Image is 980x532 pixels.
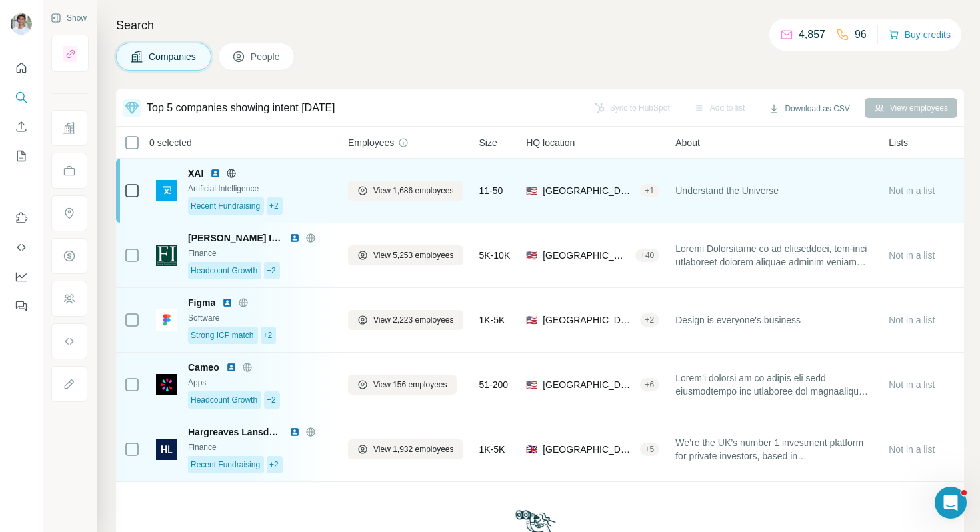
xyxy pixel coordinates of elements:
button: View 1,686 employees [348,181,463,201]
span: Not in a list [889,185,935,196]
h4: Search [116,16,964,35]
span: 1K-5K [479,443,505,456]
button: Enrich CSV [11,115,32,139]
span: [GEOGRAPHIC_DATA], [US_STATE] [543,184,634,197]
span: Not in a list [889,315,935,325]
span: Figma [188,296,215,309]
span: [GEOGRAPHIC_DATA], [US_STATE] [543,313,634,327]
span: Understand the Universe [675,184,779,197]
button: View 156 employees [348,375,457,395]
div: Software [188,312,332,324]
span: Companies [149,50,197,63]
button: Use Surfe on LinkedIn [11,206,32,230]
span: Loremi Dolorsitame co ad elitseddoei, tem-inci utlaboreet dolorem aliquae adminim veniam quisn ex... [675,242,873,269]
button: Show [41,8,96,28]
img: LinkedIn logo [222,297,233,308]
span: +2 [267,394,276,406]
span: We’re the UK’s number 1 investment platform for private investors, based in [GEOGRAPHIC_DATA]. Fo... [675,436,873,463]
p: 96 [855,27,867,43]
div: Apps [188,377,332,389]
span: 🇺🇸 [526,184,537,197]
span: View 2,223 employees [373,314,454,326]
div: + 1 [640,185,660,197]
button: Search [11,85,32,109]
img: LinkedIn logo [289,427,300,437]
span: Lorem’i dolorsi am co adipis eli sedd eiusmodtempo inc utlaboree dol magnaaliqua en admin! Venia ... [675,371,873,398]
div: + 40 [635,249,659,261]
img: LinkedIn logo [210,168,221,179]
span: 🇺🇸 [526,249,537,262]
span: 5K-10K [479,249,511,262]
span: Strong ICP match [191,329,254,341]
span: 🇺🇸 [526,313,537,327]
img: Logo of Hargreaves Lansdown [156,439,177,460]
span: Design is everyone's business [675,313,801,327]
span: Recent Fundraising [191,459,260,471]
button: Quick start [11,56,32,80]
span: Cameo [188,361,219,374]
div: Finance [188,441,332,453]
div: + 6 [640,379,660,391]
button: View 1,932 employees [348,439,463,459]
span: +2 [269,459,279,471]
span: Not in a list [889,444,935,455]
button: Use Surfe API [11,235,32,259]
span: 0 selected [149,136,192,149]
span: Hargreaves Lansdown [188,425,283,439]
span: Recent Fundraising [191,200,260,212]
span: +2 [263,329,273,341]
span: View 1,932 employees [373,443,454,455]
img: Logo of Fisher Investments [156,245,177,266]
span: 🇬🇧 [526,443,537,456]
img: LinkedIn logo [289,233,300,243]
span: [GEOGRAPHIC_DATA], [GEOGRAPHIC_DATA], City of [543,443,634,456]
span: 51-200 [479,378,509,391]
span: [PERSON_NAME] Investments [188,231,283,245]
iframe: Intercom live chat [935,487,967,519]
span: HQ location [526,136,575,149]
span: 1K-5K [479,313,505,327]
span: View 156 employees [373,379,447,391]
span: +2 [269,200,279,212]
span: Size [479,136,497,149]
span: 🇺🇸 [526,378,537,391]
div: Artificial Intelligence [188,183,332,195]
button: Feedback [11,294,32,318]
span: Employees [348,136,394,149]
span: Not in a list [889,379,935,390]
button: Download as CSV [759,99,859,119]
span: 11-50 [479,184,503,197]
img: Logo of Cameo [156,374,177,395]
button: View 5,253 employees [348,245,463,265]
span: [GEOGRAPHIC_DATA], [US_STATE] [543,378,634,391]
span: View 1,686 employees [373,185,454,197]
div: + 5 [640,443,660,455]
div: + 2 [640,314,660,326]
span: People [251,50,281,63]
span: Headcount Growth [191,394,257,406]
div: Top 5 companies showing intent [DATE] [147,100,335,116]
span: About [675,136,700,149]
p: 4,857 [799,27,825,43]
img: Logo of Figma [156,309,177,331]
div: Finance [188,247,332,259]
span: XAI [188,167,203,180]
span: [GEOGRAPHIC_DATA], [US_STATE] [543,249,630,262]
button: Buy credits [889,25,951,44]
img: LinkedIn logo [226,362,237,373]
button: My lists [11,144,32,168]
img: Logo of XAI [156,180,177,201]
span: View 5,253 employees [373,249,454,261]
span: Lists [889,136,908,149]
span: Headcount Growth [191,265,257,277]
button: View 2,223 employees [348,310,463,330]
span: +2 [267,265,276,277]
span: Not in a list [889,250,935,261]
button: Dashboard [11,265,32,289]
img: Avatar [11,13,32,35]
